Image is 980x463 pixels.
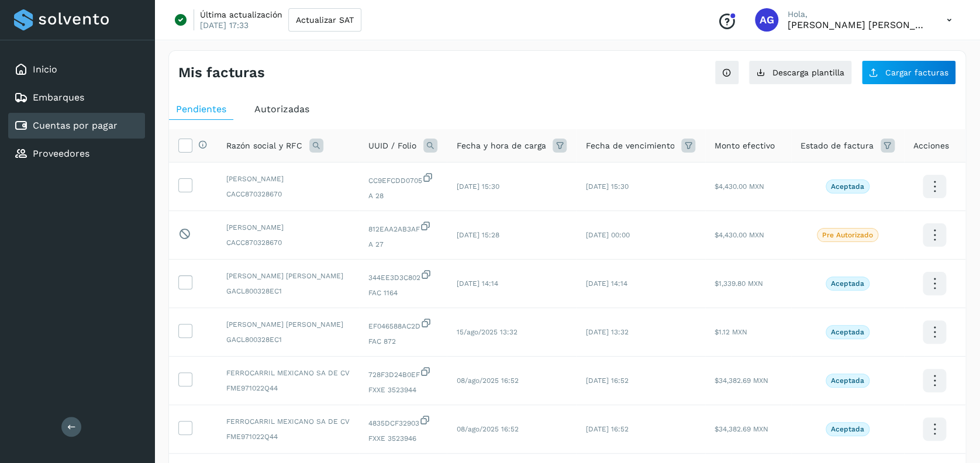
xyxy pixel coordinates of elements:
[913,140,949,152] span: Acciones
[226,222,350,233] span: [PERSON_NAME]
[456,328,517,336] span: 15/ago/2025 13:32
[715,182,764,191] span: $4,430.00 MXN
[368,191,437,201] span: A 28
[33,64,57,75] a: Inicio
[368,366,437,380] span: 728F3D24B0EF
[456,140,546,152] span: Fecha y hora de carga
[715,140,775,152] span: Monto efectivo
[585,425,628,433] span: [DATE] 16:52
[885,68,948,77] span: Cargar facturas
[226,319,350,330] span: [PERSON_NAME] [PERSON_NAME]
[831,425,864,433] p: Aceptada
[715,279,763,288] span: $1,339.80 MXN
[715,231,764,239] span: $4,430.00 MXN
[368,414,437,429] span: 4835DCF32903
[200,9,282,20] p: Última actualización
[788,9,928,19] p: Hola,
[368,385,437,395] span: FXXE 3523944
[585,376,628,385] span: [DATE] 16:52
[296,16,354,24] span: Actualizar SAT
[368,220,437,234] span: 812EAA2AB3AF
[456,279,498,288] span: [DATE] 14:14
[456,231,499,239] span: [DATE] 15:28
[831,376,864,385] p: Aceptada
[8,113,145,139] div: Cuentas por pagar
[33,148,89,159] a: Proveedores
[831,182,864,191] p: Aceptada
[861,60,956,85] button: Cargar facturas
[456,425,518,433] span: 08/ago/2025 16:52
[585,182,628,191] span: [DATE] 15:30
[33,120,118,131] a: Cuentas por pagar
[822,231,873,239] p: Pre Autorizado
[178,64,265,81] h4: Mis facturas
[772,68,844,77] span: Descarga plantilla
[585,279,627,288] span: [DATE] 14:14
[226,140,302,152] span: Razón social y RFC
[226,334,350,345] span: GACL800328EC1
[226,416,350,427] span: FERROCARRIL MEXICANO SA DE CV
[8,57,145,82] div: Inicio
[368,317,437,331] span: EF046588AC2D
[368,433,437,444] span: FXXE 3523946
[288,8,361,32] button: Actualizar SAT
[788,19,928,30] p: Abigail Gonzalez Leon
[368,172,437,186] span: CC9EFCDD0705
[585,231,629,239] span: [DATE] 00:00
[585,328,628,336] span: [DATE] 13:32
[226,237,350,248] span: CACC870328670
[368,288,437,298] span: FAC 1164
[831,328,864,336] p: Aceptada
[368,140,416,152] span: UUID / Folio
[715,376,768,385] span: $34,382.69 MXN
[254,103,309,115] span: Autorizadas
[226,286,350,296] span: GACL800328EC1
[226,383,350,393] span: FME971022Q44
[8,141,145,167] div: Proveedores
[456,376,518,385] span: 08/ago/2025 16:52
[800,140,874,152] span: Estado de factura
[748,60,852,85] button: Descarga plantilla
[368,239,437,250] span: A 27
[715,328,747,336] span: $1.12 MXN
[226,174,350,184] span: [PERSON_NAME]
[368,269,437,283] span: 344EE3D3C802
[176,103,226,115] span: Pendientes
[585,140,674,152] span: Fecha de vencimiento
[8,85,145,110] div: Embarques
[33,92,84,103] a: Embarques
[715,425,768,433] span: $34,382.69 MXN
[226,368,350,378] span: FERROCARRIL MEXICANO SA DE CV
[368,336,437,347] span: FAC 872
[200,20,249,30] p: [DATE] 17:33
[226,431,350,442] span: FME971022Q44
[831,279,864,288] p: Aceptada
[226,189,350,199] span: CACC870328670
[456,182,499,191] span: [DATE] 15:30
[226,271,350,281] span: [PERSON_NAME] [PERSON_NAME]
